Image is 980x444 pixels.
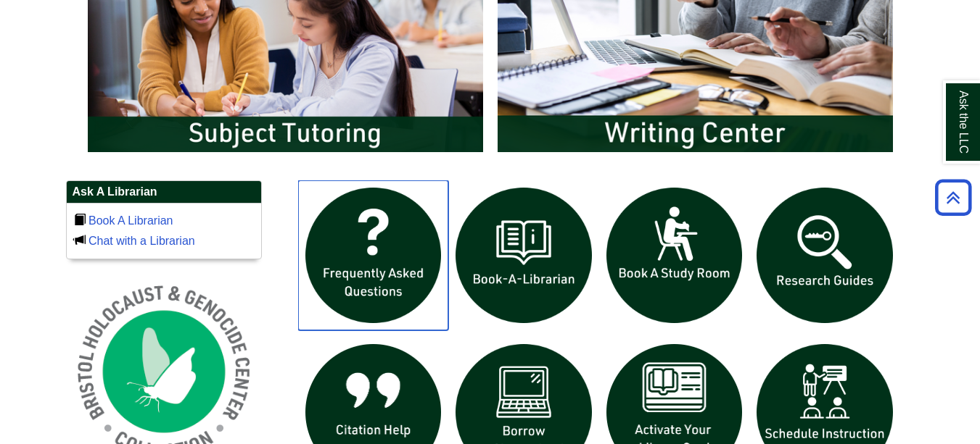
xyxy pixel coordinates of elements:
img: Book a Librarian icon links to book a librarian web page [448,180,599,331]
img: Research Guides icon links to research guides web page [749,180,900,331]
img: frequently asked questions [298,180,449,331]
h2: Ask A Librarian [67,181,261,204]
img: book a study room icon links to book a study room web page [599,180,750,331]
a: Back to Top [930,188,976,207]
a: Chat with a Librarian [88,235,195,247]
a: Book A Librarian [88,214,173,227]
